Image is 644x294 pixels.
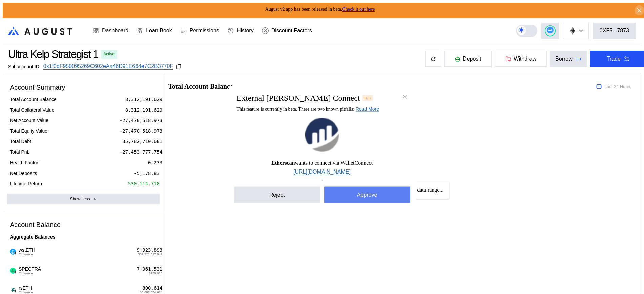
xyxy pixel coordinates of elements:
div: Net Account Value [10,117,48,123]
div: Active [103,52,115,56]
span: wants to connect via WalletConnect [271,160,373,166]
div: -27,470,518.973 [120,128,162,134]
img: superbridge-bridged-wsteth-base.png [10,249,16,255]
div: 8,312,191.629 [125,96,163,103]
div: 35,782,710.601 [122,138,162,144]
div: Net Deposits [10,170,37,176]
img: Etherscan logo [305,118,339,152]
div: Beta [362,95,373,101]
div: 800.614 [142,285,162,291]
div: Account Summary [7,81,160,94]
div: Total Equity Value [10,128,47,134]
div: Loan Book [146,28,172,34]
span: rsETH [16,285,33,294]
a: 0x1f0dF950095269C602eAa46D91E664e7C2B3770F [43,63,173,70]
span: Withdraw [514,56,536,62]
div: Aggregate Balances [7,231,160,242]
span: Ethereum [19,253,35,256]
div: Total Account Balance [10,96,57,103]
img: svg+xml,%3c [14,251,17,255]
img: chain logo [569,27,576,35]
div: 530,114.718% [128,181,162,187]
div: -27,453,777.754 [120,149,162,155]
div: 0XF5...7873 [600,28,629,34]
span: August v2 app has been released in beta. [265,7,375,12]
div: -5,178.838 [134,170,162,176]
span: Ethereum [19,291,33,294]
button: Approve [324,186,410,203]
button: close modal [399,91,410,102]
div: Account Balance [7,218,160,231]
img: svg+xml,%3c [14,270,17,274]
span: Ethereum [19,272,41,275]
div: Borrow [555,56,573,62]
div: Permissions [190,28,219,34]
span: $3,687,574.624 [140,291,163,294]
h2: Total Account Balance [168,83,585,90]
span: Deposit [463,56,481,62]
div: Subaccount ID: [8,64,41,69]
div: 8,312,191.629 [125,107,163,113]
a: Read More [356,106,379,112]
span: This feature is currently in beta. There are two known pitfalls: [237,106,379,111]
div: Lifetime Return [10,181,42,187]
span: wstETH [16,247,35,256]
button: Reject [234,186,320,203]
div: Ultra Kelp Strategist 1 [8,48,98,61]
h2: External [PERSON_NAME] Connect [237,93,360,103]
span: $159.913 [149,272,162,275]
div: History [237,28,254,34]
div: 0.233 [148,160,162,166]
div: Discount Factors [271,28,312,34]
div: Total Debt [10,138,31,144]
a: [URL][DOMAIN_NAME] [293,168,351,175]
img: Icon___Dark.png [10,287,16,293]
div: Total PnL [10,149,29,155]
div: -27,470,518.973 [120,117,162,123]
img: spectra.jpg [10,268,16,274]
div: Health Factor [10,160,38,166]
div: 7,061.531 [137,266,162,272]
img: svg+xml,%3c [14,289,17,293]
div: Total Collateral Value [10,107,54,113]
div: Dashboard [102,28,128,34]
a: Check it out here [342,7,375,12]
div: Show Less [70,197,90,201]
b: Etherscan [271,160,295,165]
div: Trade [607,56,621,62]
span: $52,221,697.949 [138,253,162,256]
div: 9,923.893 [137,247,162,253]
span: SPECTRA [16,266,41,275]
